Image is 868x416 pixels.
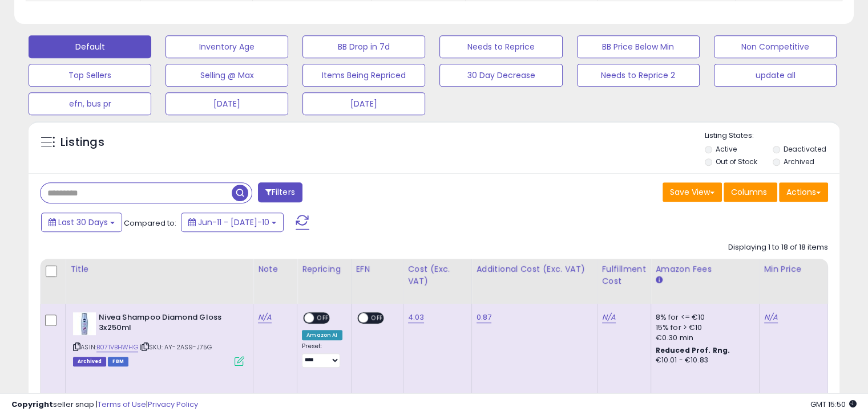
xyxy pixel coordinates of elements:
a: Privacy Policy [148,399,198,410]
button: Save View [663,182,722,202]
strong: Copyright [11,399,53,410]
div: 8% for <= €10 [656,312,750,323]
div: seller snap | | [11,399,198,410]
button: 30 Day Decrease [439,64,562,87]
span: Jun-11 - [DATE]-10 [198,217,269,228]
button: efn, bus pr [29,92,151,115]
div: Fulfillment Cost [602,263,646,287]
button: Inventory Age [165,35,288,58]
span: 2025-08-10 15:50 GMT [810,399,857,410]
div: Note [258,263,292,275]
label: Archived [783,157,814,166]
a: Terms of Use [98,399,146,410]
button: update all [714,64,837,87]
div: Additional Cost (Exc. VAT) [477,263,592,275]
div: €10.01 - €10.83 [656,356,750,365]
span: Last 30 Days [58,217,108,228]
div: €0.30 min [656,333,750,343]
div: Amazon Fees [656,263,754,275]
a: B071VBHWHG [96,342,138,352]
button: Selling @ Max [165,64,288,87]
button: Jun-11 - [DATE]-10 [181,213,284,232]
label: Active [716,144,737,154]
div: EFN [356,263,398,275]
a: 0.87 [477,312,492,323]
span: OFF [368,313,386,323]
img: 31YIItpsmYL._SL40_.jpg [73,312,96,335]
div: Title [70,263,248,275]
button: BB Drop in 7d [302,35,425,58]
span: | SKU: AY-2AS9-J75G [140,342,212,352]
div: Preset: [302,342,342,368]
a: N/A [258,312,272,323]
span: Columns [731,186,767,198]
b: Reduced Prof. Rng. [656,345,730,355]
button: Columns [724,182,777,202]
a: N/A [602,312,616,323]
span: Compared to: [124,218,176,229]
h5: Listings [60,134,104,150]
button: Last 30 Days [41,213,122,232]
button: [DATE] [165,92,288,115]
a: 4.03 [408,312,425,323]
button: Default [29,35,151,58]
div: Cost (Exc. VAT) [408,263,467,287]
button: Needs to Reprice 2 [577,64,700,87]
button: [DATE] [302,92,425,115]
small: Amazon Fees. [656,275,663,286]
span: FBM [108,357,128,366]
button: Top Sellers [29,64,151,87]
label: Out of Stock [716,157,757,166]
button: Non Competitive [714,35,837,58]
div: Amazon AI [302,330,342,340]
button: BB Price Below Min [577,35,700,58]
div: Repricing [302,263,346,275]
div: Displaying 1 to 18 of 18 items [728,242,828,253]
button: Needs to Reprice [439,35,562,58]
button: Actions [779,182,828,202]
label: Deactivated [783,144,826,154]
div: ASIN: [73,312,244,365]
button: Filters [258,182,302,202]
span: Listings that have been deleted from Seller Central [73,357,106,366]
a: N/A [764,312,778,323]
b: Nivea Shampoo Diamond Gloss 3x250ml [99,312,237,336]
div: 15% for > €10 [656,323,750,333]
span: OFF [314,313,332,323]
button: Items Being Repriced [302,64,425,87]
div: Min Price [764,263,823,275]
p: Listing States: [705,130,839,141]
